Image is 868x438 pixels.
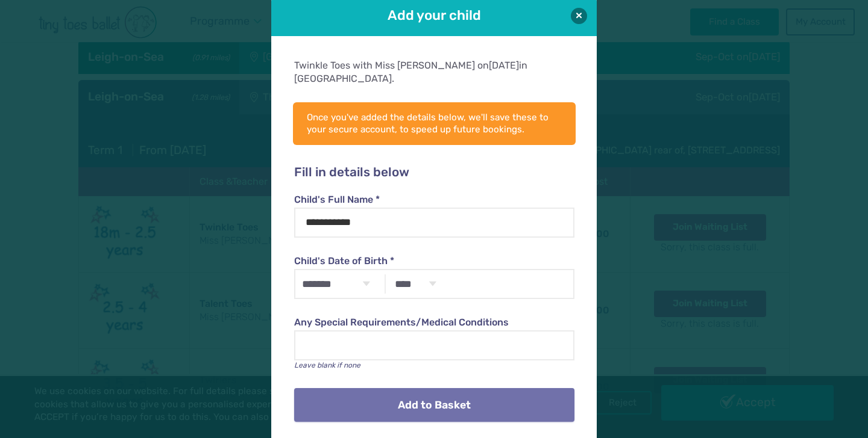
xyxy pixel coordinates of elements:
label: Any Special Requirements/Medical Conditions [294,316,574,329]
div: Twinkle Toes with Miss [PERSON_NAME] on in [GEOGRAPHIC_DATA]. [294,59,574,86]
label: Child's Full Name * [294,193,574,206]
label: Child's Date of Birth * [294,254,574,268]
button: Add to Basket [294,388,574,422]
h2: Fill in details below [294,165,574,180]
p: Leave blank if none [294,360,574,371]
p: Once you've added the details below, we'll save these to your secure account, to speed up future ... [307,111,562,135]
span: [DATE] [489,60,519,71]
h1: Add your child [305,6,563,25]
